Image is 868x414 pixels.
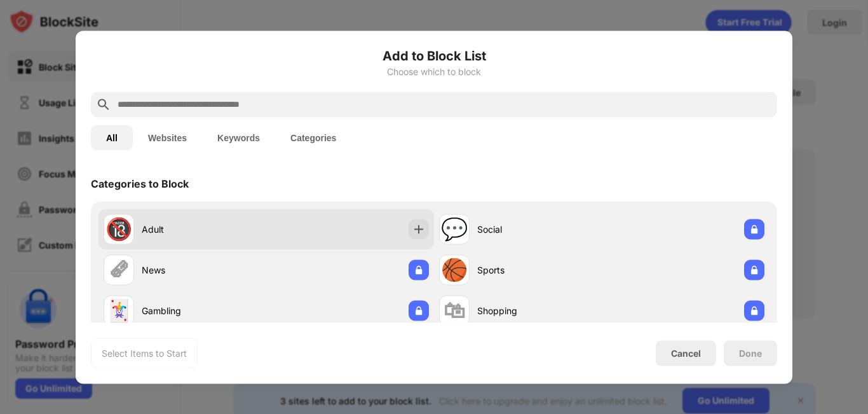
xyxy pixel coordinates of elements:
div: Select Items to Start [102,347,187,359]
div: Shopping [477,304,602,317]
div: Sports [477,263,602,277]
div: Done [739,348,762,358]
div: 🏀 [441,257,468,283]
div: Categories to Block [91,177,189,190]
div: 🗞 [108,257,130,283]
div: 🃏 [105,298,132,324]
div: 🛍 [444,298,465,324]
button: All [91,125,133,150]
div: Choose which to block [91,66,777,76]
div: Cancel [671,348,701,359]
button: Websites [133,125,202,150]
div: 🔞 [105,216,132,242]
img: search.svg [96,97,111,112]
div: Social [477,223,602,236]
button: Categories [275,125,351,150]
h6: Add to Block List [91,46,777,65]
div: Adult [142,223,266,236]
div: News [142,263,266,277]
button: Keywords [202,125,275,150]
div: 💬 [441,216,468,242]
div: Gambling [142,304,266,317]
